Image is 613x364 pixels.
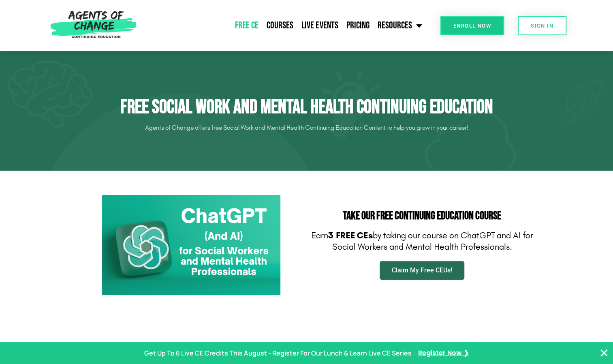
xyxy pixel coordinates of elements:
[328,230,373,241] b: 3 FREE CEs
[311,230,534,253] p: Earn by taking our course on ChatGPT and AI for Social Workers and Mental Health Professionals.
[380,261,464,280] a: Claim My Free CEUs!
[144,347,412,359] p: Get Up To 6 Live CE Credits This August - Register For Our Lunch & Learn Live CE Series
[418,347,469,359] a: Register Now ❯
[531,23,553,28] span: SIGN IN
[140,15,426,36] nav: Menu
[263,15,297,36] a: Courses
[231,15,263,36] a: Free CE
[440,16,504,35] a: Enroll Now
[311,210,534,222] h2: Take Our FREE Continuing Education Course
[518,16,566,35] a: SIGN IN
[599,348,609,358] button: Close Banner
[80,96,534,119] h1: Free Social Work and Mental Health Continuing Education
[373,15,426,36] a: Resources
[297,15,342,36] a: Live Events
[453,23,491,28] span: Enroll Now
[342,15,373,36] a: Pricing
[80,121,534,134] p: Agents of Change offers free Social Work and Mental Health Continuing Education Content to help y...
[392,267,452,274] span: Claim My Free CEUs!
